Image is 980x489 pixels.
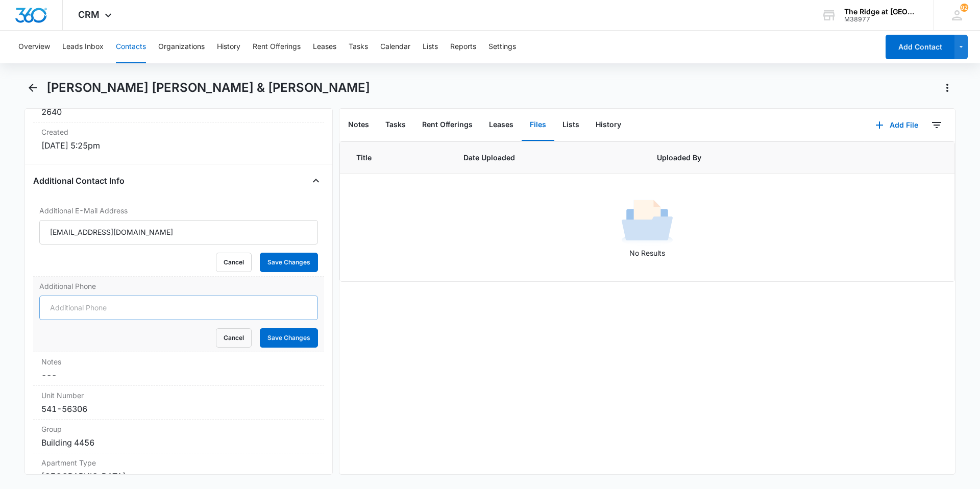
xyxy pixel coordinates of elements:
[216,253,252,272] button: Cancel
[217,31,240,63] button: History
[39,220,318,244] input: Additional E-Mail Address
[116,31,146,63] button: Contacts
[377,109,414,141] button: Tasks
[41,369,316,381] dd: ---
[886,35,954,59] button: Add Contact
[622,197,673,248] img: No Results
[522,109,554,141] button: Files
[78,9,100,20] span: CRM
[253,31,301,63] button: Rent Offerings
[41,457,316,468] label: Apartment Type
[41,127,316,137] dt: Created
[216,328,252,348] button: Cancel
[41,470,316,482] div: [GEOGRAPHIC_DATA]
[423,31,438,63] button: Lists
[844,16,919,23] div: account id
[39,296,318,320] input: Additional Phone
[41,390,316,401] label: Unit Number
[33,352,324,386] div: Notes---
[41,403,316,415] div: 541-56306
[844,8,919,16] div: account name
[41,356,316,367] label: Notes
[928,117,945,133] button: Filters
[939,80,955,96] button: Actions
[308,173,324,189] button: Close
[414,109,481,141] button: Rent Offerings
[41,139,316,152] dd: [DATE] 5:25pm
[62,31,104,63] button: Leads Inbox
[865,113,928,137] button: Add File
[158,31,205,63] button: Organizations
[356,152,439,163] span: Title
[33,420,324,453] div: GroupBuilding 4456
[33,175,125,187] h4: Additional Contact Info
[349,31,368,63] button: Tasks
[260,328,318,348] button: Save Changes
[260,253,318,272] button: Save Changes
[39,281,318,291] label: Additional Phone
[33,453,324,486] div: Apartment Type[GEOGRAPHIC_DATA]
[46,80,370,95] h1: [PERSON_NAME] [PERSON_NAME] & [PERSON_NAME]
[481,109,522,141] button: Leases
[554,109,587,141] button: Lists
[18,31,50,63] button: Overview
[33,386,324,420] div: Unit Number541-56306
[41,106,316,118] dd: 2640
[33,123,324,156] div: Created[DATE] 5:25pm
[39,205,318,216] label: Additional E-Mail Address
[587,109,629,141] button: History
[313,31,336,63] button: Leases
[24,80,40,96] button: Back
[960,4,968,12] div: notifications count
[340,109,377,141] button: Notes
[960,4,968,12] span: 92
[488,31,516,63] button: Settings
[380,31,410,63] button: Calendar
[450,31,476,63] button: Reports
[340,248,954,258] p: No Results
[41,424,316,434] label: Group
[657,152,807,163] span: Uploaded By
[463,152,632,163] span: Date Uploaded
[41,436,316,449] div: Building 4456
